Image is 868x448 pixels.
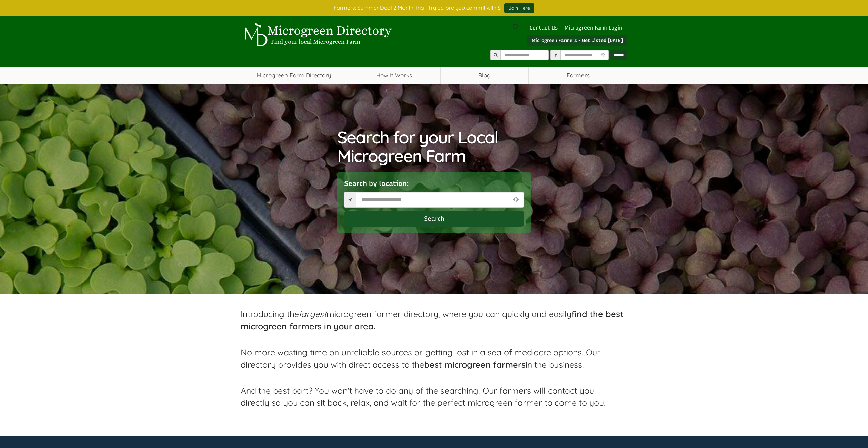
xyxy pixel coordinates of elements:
[344,179,409,189] label: Search by location:
[565,25,626,31] a: Microgreen Farm Login
[337,128,531,165] h1: Search for your Local Microgreen Farm
[504,3,534,13] a: Join Here
[241,309,624,331] strong: find the best microgreen farmers in your area.
[599,53,606,57] i: Use Current Location
[241,67,348,84] a: Microgreen Farm Directory
[236,3,632,13] div: Farmers: Summer Deal 2 Month Trial! Try before you commit with $
[241,347,600,370] span: No more wasting time on unreliable sources or getting lost in a sea of mediocre options. Our dire...
[344,211,524,227] button: Search
[527,35,627,46] a: Microgreen Farmers - Get Listed [DATE]
[241,385,606,408] span: And the best part? You won't have to do any of the searching. Our farmers will contact you direct...
[529,67,627,84] span: Farmers
[241,23,393,47] img: Microgreen Directory
[512,196,520,203] i: Use Current Location
[348,67,440,84] a: How It Works
[424,359,526,370] strong: best microgreen farmers
[526,25,561,31] a: Contact Us
[299,309,327,319] em: largest
[441,67,529,84] a: Blog
[241,309,624,331] span: Introducing the microgreen farmer directory, where you can quickly and easily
